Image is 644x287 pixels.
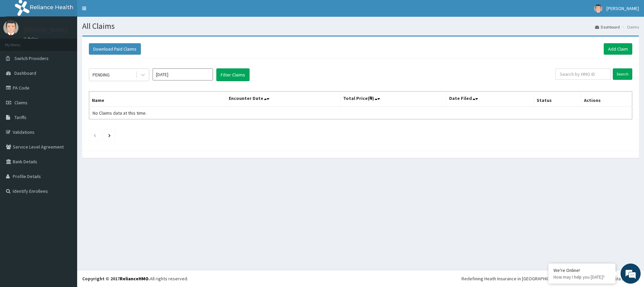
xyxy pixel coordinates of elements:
[23,37,40,41] a: Online
[621,24,639,30] li: Claims
[340,92,446,107] th: Total Price(₦)
[3,20,18,35] img: User Image
[120,276,149,282] a: RelianceHMO
[108,132,111,138] a: Next page
[553,267,610,273] div: We're Online!
[14,114,26,120] span: Tariffs
[606,5,639,11] span: [PERSON_NAME]
[226,92,340,107] th: Encounter Date
[446,92,534,107] th: Date Filed
[77,270,644,287] footer: All rights reserved.
[216,68,250,81] button: Filter Claims
[553,274,610,280] p: How may I help you today?
[613,68,632,80] input: Search
[14,70,36,76] span: Dashboard
[462,275,639,282] div: Redefining Heath Insurance in [GEOGRAPHIC_DATA] using Telemedicine and Data Science!
[153,68,213,80] input: Select Month and Year
[82,22,639,31] h1: All Claims
[93,110,147,116] span: No Claims data at this time.
[555,68,610,80] input: Search by HMO ID
[93,132,96,138] a: Previous page
[89,92,226,107] th: Name
[604,43,632,55] a: Add Claim
[595,24,620,30] a: Dashboard
[82,276,150,282] strong: Copyright © 2017 .
[14,55,49,61] span: Switch Providers
[23,27,67,33] p: [PERSON_NAME]
[534,92,581,107] th: Status
[14,100,28,106] span: Claims
[581,92,632,107] th: Actions
[594,4,602,13] img: User Image
[93,71,110,78] div: PENDING
[89,43,141,55] button: Download Paid Claims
